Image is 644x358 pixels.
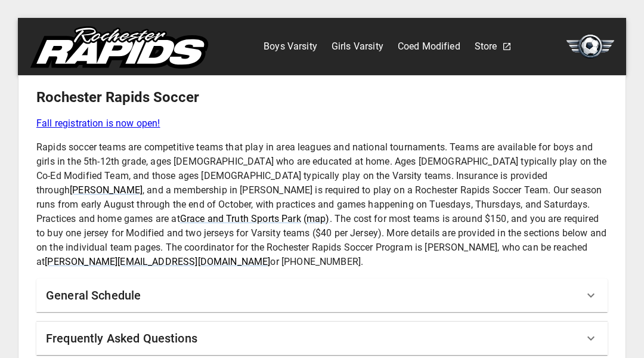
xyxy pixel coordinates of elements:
[36,322,608,355] div: Frequently Asked Questions
[45,256,270,267] a: [PERSON_NAME][EMAIL_ADDRESS][DOMAIN_NAME]
[566,35,614,58] img: soccer.svg
[264,37,317,56] a: Boys Varsity
[36,279,608,312] div: General Schedule
[332,37,383,56] a: Girls Varsity
[475,37,497,56] a: Store
[304,213,330,224] a: (map)
[180,213,301,224] a: Grace and Truth Sports Park
[46,329,197,348] h6: Frequently Asked Questions
[46,286,141,305] h6: General Schedule
[36,88,608,107] h5: Rochester Rapids Soccer
[398,37,460,56] a: Coed Modified
[70,184,143,196] a: [PERSON_NAME]
[36,140,608,269] p: Rapids soccer teams are competitive teams that play in area leagues and national tournaments. Tea...
[36,116,608,131] a: Fall registration is now open!
[30,26,209,69] img: rapids.svg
